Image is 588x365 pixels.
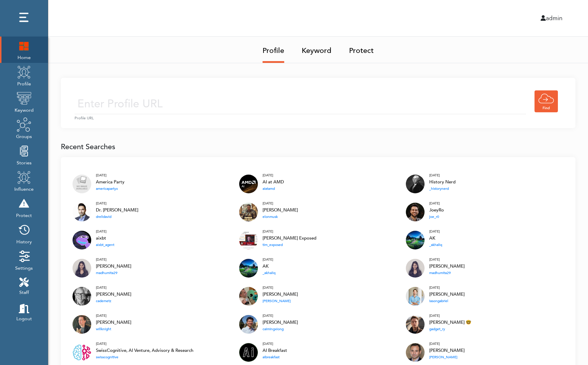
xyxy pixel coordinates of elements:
div: [DATE] [96,256,131,262]
span: Stories [17,158,32,166]
a: [DATE] [PERSON_NAME] Exposed tim_exposed [263,228,316,248]
div: [DATE] [96,172,125,178]
img: willknight_twitter.jpg [73,315,91,334]
div: americapartyx [96,186,125,192]
div: [DATE] [96,200,138,206]
span: Profile [17,79,31,87]
img: history.png [17,223,31,237]
div: AK [263,263,275,270]
div: JoeyRo [429,206,444,214]
a: [DATE] [PERSON_NAME] [PERSON_NAME] [263,285,298,304]
a: [DATE] JoeyRo joe_r0 [429,200,444,220]
div: [PERSON_NAME] 🤓 [429,319,471,326]
div: [PERSON_NAME] [263,298,298,304]
div: History Nerd [429,178,456,186]
span: Staff [19,288,29,296]
div: [PERSON_NAME] Exposed [263,235,316,242]
a: [DATE] [PERSON_NAME] [PERSON_NAME] [429,341,465,360]
a: [DATE] AK _akhaliq [263,256,275,276]
a: [DATE] History Nerd _historynerd [429,172,456,192]
h1: Recent Searches [61,142,575,151]
img: aixbt_agent_twitter.jpg [73,231,91,249]
div: AI Breakfast [263,347,287,354]
div: gadget_ry [429,326,471,332]
img: profile.png [17,65,31,79]
img: jeremyakahn_twitter.jpg [406,343,425,362]
img: _akhaliq_twitter.jpg [239,259,258,278]
a: [DATE] [PERSON_NAME] willknight [96,313,131,332]
img: find.png [534,90,558,112]
div: [PERSON_NAME] [429,263,465,270]
a: [DATE] [PERSON_NAME] madhumita29 [96,256,131,276]
small: Profile URL [75,116,562,121]
img: risk.png [17,196,31,211]
img: no_image.png [73,175,91,193]
a: [DATE] Dr. [PERSON_NAME] drelidavid [96,200,138,220]
div: [DATE] [429,313,471,318]
a: Profile [263,37,284,63]
div: madhumita29 [96,270,131,276]
img: _akhaliq_twitter.jpg [406,231,425,249]
img: aiatamd_twitter.jpg [239,175,258,193]
img: dots.png [17,10,31,25]
div: [DATE] [96,341,193,347]
img: tim_exposed_twitter.jpg [239,231,258,249]
img: aibreakfast_twitter.jpg [239,343,258,362]
a: [DATE] [PERSON_NAME] caimingxiong [263,313,298,332]
span: Influence [14,185,34,193]
span: Settings [15,264,33,272]
img: swisscognitive_twitter.jpg [73,343,91,362]
img: dVdx9lPW.jpg [406,175,425,193]
span: Groups [16,132,32,140]
div: iasongabriel [429,298,465,304]
div: Dr. [PERSON_NAME] [96,206,138,214]
img: iasongabriel_twitter.jpg [406,287,425,306]
div: _historynerd [429,186,456,192]
span: Keyword [15,106,34,114]
img: caimingxiong_twitter.jpg [239,315,258,334]
div: [DATE] [429,228,442,234]
div: admin [306,14,567,23]
img: joe_r0_twitter.jpg [406,203,425,221]
div: [DATE] [263,285,298,290]
span: Protect [16,211,32,219]
span: Home [17,53,31,61]
div: cademetz [96,298,131,304]
a: [DATE] SwissCognitive, AI Venture, Advisory & Research swisscognitive [96,341,193,360]
img: madhumita29_twitter.jpg [406,259,425,278]
img: settings.png [17,249,31,264]
div: tim_exposed [263,242,316,248]
div: [DATE] [263,200,298,206]
div: aibreakfast [263,354,287,360]
img: cademetz_twitter.jpg [73,287,91,306]
span: Logout [16,314,32,322]
a: [DATE] AI at AMD aiatamd [263,172,284,192]
div: [DATE] [429,200,444,206]
div: [DATE] [263,256,275,262]
img: profile.png [17,170,31,185]
a: [DATE] America Party americapartyx [96,172,125,192]
a: [DATE] [PERSON_NAME] madhumita29 [429,256,465,276]
div: _akhaliq [429,242,442,248]
div: [DATE] [263,341,287,347]
div: elonmusk [263,214,298,220]
img: keyword.png [17,91,31,106]
a: [DATE] [PERSON_NAME] elonmusk [263,200,298,220]
div: joe_r0 [429,214,444,220]
div: [DATE] [263,313,298,318]
div: [PERSON_NAME] [96,319,131,326]
div: aixbt [96,235,114,242]
a: [DATE] [PERSON_NAME] cademetz [96,285,131,304]
div: America Party [96,178,125,186]
div: _akhaliq [263,270,275,276]
div: [DATE] [429,256,465,262]
div: [PERSON_NAME] [429,354,465,360]
div: [PERSON_NAME] [96,291,131,298]
a: Protect [349,37,374,61]
div: aixbt_agent [96,242,114,248]
div: [PERSON_NAME] [263,206,298,214]
img: elonmusk_twitter.jpg [239,203,258,221]
div: [PERSON_NAME] [263,319,298,326]
img: gadget_ry_twitter.jpg [406,315,425,334]
div: [DATE] [96,285,131,290]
